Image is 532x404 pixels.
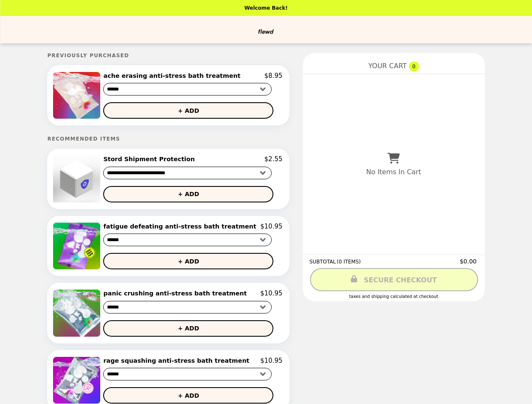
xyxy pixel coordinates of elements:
p: Welcome Back! [244,5,288,11]
span: $0.00 [460,258,478,265]
div: Taxes and Shipping calculated at checkout [310,294,478,299]
p: $2.55 [265,155,283,163]
select: Select a product variant [103,368,272,380]
h5: Previously Purchased [47,53,289,58]
button: + ADD [103,253,273,269]
p: $10.95 [260,290,283,297]
span: 0 [409,61,419,72]
h2: panic crushing anti-stress bath treatment [103,290,250,297]
h2: fatigue defeating anti-stress bath treatment [103,223,259,230]
button: + ADD [103,387,273,404]
p: $10.95 [260,223,283,230]
img: fatigue defeating anti-stress bath treatment [53,223,102,269]
p: $10.95 [260,357,283,364]
img: ache erasing anti-stress bath treatment [53,72,102,119]
span: YOUR CART [368,62,406,70]
img: Brand Logo [235,21,297,38]
select: Select a product variant [103,301,272,314]
select: Select a product variant [103,234,272,246]
h2: rage squashing anti-stress bath treatment [103,357,253,364]
select: Select a product variant [103,167,272,179]
button: + ADD [103,186,273,202]
img: rage squashing anti-stress bath treatment [53,357,102,404]
button: + ADD [103,102,273,119]
span: SUBTOTAL [310,259,337,265]
h2: ache erasing anti-stress bath treatment [103,72,243,80]
p: No Items In Cart [366,168,421,176]
h5: Recommended Items [47,136,289,142]
span: ( 0 ITEMS ) [337,259,361,265]
select: Select a product variant [103,83,272,96]
img: panic crushing anti-stress bath treatment [53,290,102,336]
h2: Stord Shipment Protection [103,155,198,163]
button: + ADD [103,320,273,337]
p: $8.95 [265,72,283,80]
img: Stord Shipment Protection [53,155,102,202]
